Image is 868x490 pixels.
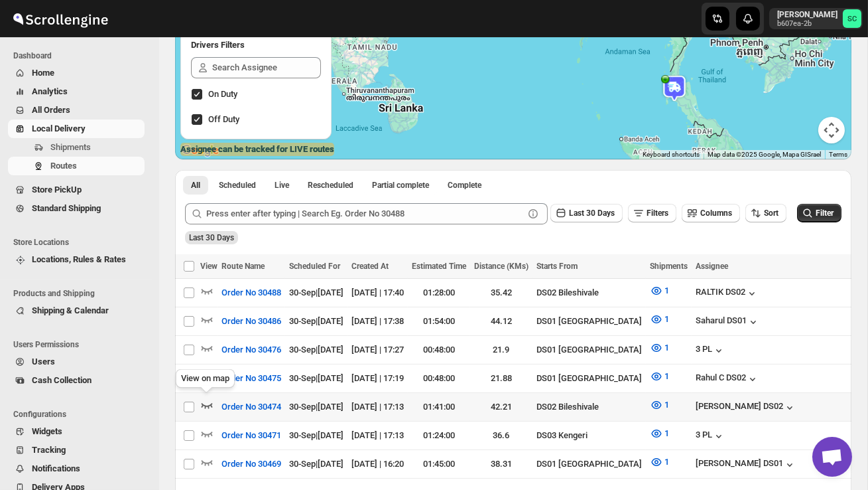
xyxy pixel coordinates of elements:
[8,353,145,371] button: Users
[221,315,281,328] span: Order No 30486
[214,368,289,389] button: Order No 30475
[474,315,528,328] div: 44.12
[412,262,466,271] span: Estimated Time
[32,123,86,133] span: Local Delivery
[696,315,760,329] button: Saharul DS01
[289,316,343,326] span: 30-Sep | [DATE]
[412,315,466,328] div: 01:54:00
[351,372,404,385] div: [DATE] | 17:19
[8,138,145,157] button: Shipments
[696,344,725,357] div: 3 PL
[351,286,404,299] div: [DATE] | 17:40
[32,86,68,96] span: Analytics
[8,459,145,478] button: Notifications
[664,428,669,438] span: 1
[214,453,289,475] button: Order No 30469
[214,282,289,303] button: Order No 30488
[189,233,234,242] span: Last 30 Days
[412,343,466,357] div: 00:48:00
[550,204,623,222] button: Last 30 Days
[208,114,239,124] span: Off Duty
[50,142,91,152] span: Shipments
[536,262,578,271] span: Starts From
[664,343,669,353] span: 1
[642,337,677,359] button: 1
[11,2,110,35] img: ScrollEngine
[8,101,145,120] button: All Orders
[178,142,222,159] a: Open this area in Google Maps (opens a new window)
[650,262,688,271] span: Shipments
[642,366,677,387] button: 1
[221,286,281,299] span: Order No 30488
[191,180,200,191] span: All
[700,208,732,218] span: Columns
[412,286,466,299] div: 01:28:00
[696,287,759,300] button: RALTIK DS02
[536,343,642,357] div: DS01 [GEOGRAPHIC_DATA]
[664,286,669,295] span: 1
[696,430,725,443] div: 3 PL
[816,208,834,218] span: Filter
[696,262,728,271] span: Assignee
[797,204,841,222] button: Filter
[696,372,759,386] div: Rahul C DS02
[32,445,66,455] span: Tracking
[214,396,289,418] button: Order No 30474
[180,143,334,156] label: Assignee can be tracked for LIVE routes
[536,286,642,299] div: DS02 Bileshivale
[474,262,528,271] span: Distance (KMs)
[664,314,669,324] span: 1
[8,441,145,459] button: Tracking
[8,301,145,320] button: Shipping & Calendar
[412,400,466,414] div: 01:41:00
[50,161,77,171] span: Routes
[351,429,404,442] div: [DATE] | 17:13
[183,176,208,195] button: All routes
[351,315,404,328] div: [DATE] | 17:38
[643,150,700,159] button: Keyboard shortcuts
[221,372,281,385] span: Order No 30475
[536,315,642,328] div: DS01 [GEOGRAPHIC_DATA]
[214,339,289,361] button: Order No 30476
[221,262,265,271] span: Route Name
[536,372,642,385] div: DS01 [GEOGRAPHIC_DATA]
[664,371,669,381] span: 1
[777,20,837,28] p: b607ea-2b
[642,394,677,416] button: 1
[642,280,677,301] button: 1
[32,463,80,473] span: Notifications
[764,208,778,218] span: Sort
[221,429,281,442] span: Order No 30471
[448,180,481,191] span: Complete
[696,458,796,471] button: [PERSON_NAME] DS01
[308,180,353,191] span: Rescheduled
[289,430,343,440] span: 30-Sep | [DATE]
[474,457,528,471] div: 38.31
[536,457,642,471] div: DS01 [GEOGRAPHIC_DATA]
[13,237,150,248] span: Store Locations
[8,64,145,82] button: Home
[32,68,54,78] span: Home
[8,371,145,390] button: Cash Collection
[664,457,669,467] span: 1
[647,208,668,218] span: Filters
[664,400,669,410] span: 1
[843,9,861,28] span: Sanjay chetri
[812,437,852,477] div: Open chat
[214,311,289,332] button: Order No 30486
[474,429,528,442] div: 36.6
[642,423,677,444] button: 1
[8,250,145,269] button: Locations, Rules & Rates
[200,262,217,271] span: View
[829,151,847,158] a: Terms (opens in new tab)
[8,157,145,175] button: Routes
[412,457,466,471] div: 01:45:00
[769,8,863,29] button: User menu
[777,9,837,20] p: [PERSON_NAME]
[32,357,55,367] span: Users
[351,457,404,471] div: [DATE] | 16:20
[221,457,281,471] span: Order No 30469
[351,343,404,357] div: [DATE] | 17:27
